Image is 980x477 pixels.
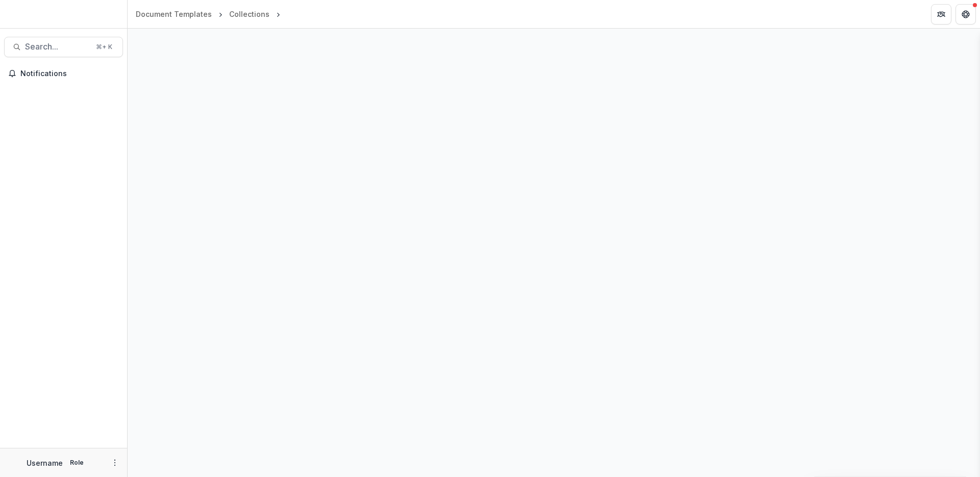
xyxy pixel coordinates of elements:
[132,7,326,21] nav: breadcrumb
[136,9,212,19] div: Document Templates
[20,69,119,78] span: Notifications
[4,37,123,57] button: Search...
[109,457,121,469] button: More
[931,4,951,25] button: Partners
[25,42,90,52] span: Search...
[955,4,976,25] button: Get Help
[94,41,114,53] div: ⌘ + K
[4,65,123,82] button: Notifications
[229,9,269,19] div: Collections
[67,458,87,467] p: Role
[132,7,216,21] a: Document Templates
[27,458,63,468] p: Username
[225,7,274,21] a: Collections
